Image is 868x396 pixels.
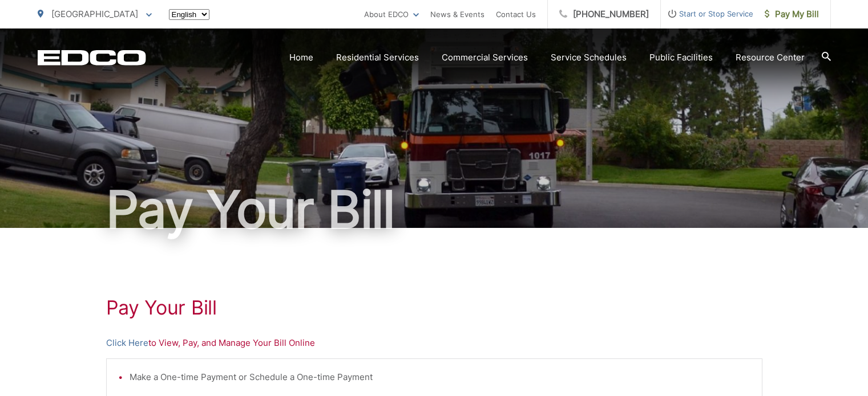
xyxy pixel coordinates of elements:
[130,370,750,384] li: Make a One-time Payment or Schedule a One-time Payment
[38,181,831,238] h1: Pay Your Bill
[336,51,419,64] a: Residential Services
[736,51,805,64] a: Resource Center
[364,7,419,21] a: About EDCO
[289,51,313,64] a: Home
[106,336,762,350] p: to View, Pay, and Manage Your Bill Online
[169,9,209,20] select: Select a language
[51,9,138,19] span: [GEOGRAPHIC_DATA]
[38,50,146,66] a: EDCD logo. Return to the homepage.
[106,336,148,350] a: Click Here
[496,7,536,21] a: Contact Us
[442,51,528,64] a: Commercial Services
[551,51,627,64] a: Service Schedules
[430,7,485,21] a: News & Events
[765,7,819,21] span: Pay My Bill
[106,296,762,319] h1: Pay Your Bill
[649,51,713,64] a: Public Facilities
